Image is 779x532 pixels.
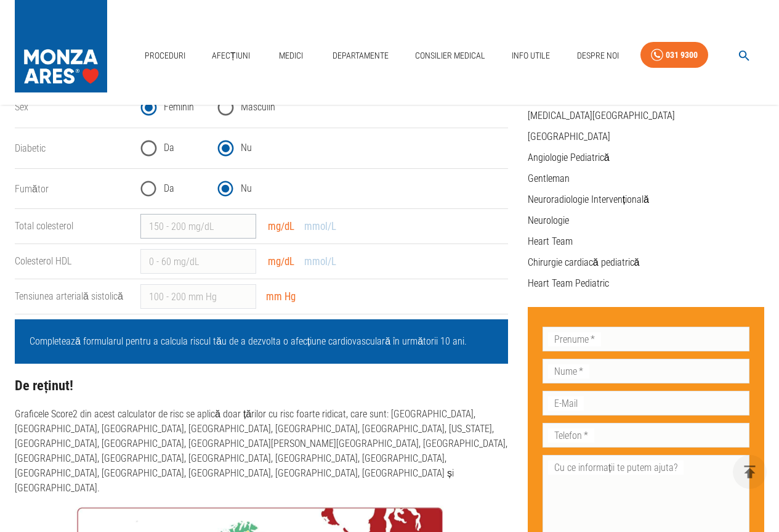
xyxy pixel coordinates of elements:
[140,249,256,274] input: 0 - 60 mg/dL
[15,101,28,113] label: Sex
[507,43,555,68] a: Info Utile
[164,100,194,115] span: Feminin
[164,181,174,196] span: Da
[241,141,252,155] span: Nu
[528,256,640,268] a: Chirurgie cardiacă pediatrică
[528,194,649,205] a: Neuroradiologie Intervențională
[301,253,340,271] button: mmol/L
[164,141,174,155] span: Da
[15,141,131,155] legend: Diabetic
[140,284,256,309] input: 100 - 200 mm Hg
[15,220,73,232] label: Total colesterol
[140,43,190,68] a: Proceduri
[140,133,507,163] div: diabetes
[15,378,508,393] h3: De reținut!
[528,110,675,121] a: [MEDICAL_DATA][GEOGRAPHIC_DATA]
[241,181,252,196] span: Nu
[410,43,490,68] a: Consilier Medical
[733,455,767,489] button: delete
[528,173,570,184] a: Gentleman
[15,182,131,196] legend: Fumător
[528,235,573,247] a: Heart Team
[207,43,255,68] a: Afecțiuni
[572,43,624,68] a: Despre Noi
[301,218,340,235] button: mmol/L
[528,277,609,289] a: Heart Team Pediatric
[640,42,708,68] a: 031 9300
[15,255,71,267] label: Colesterol HDL
[140,214,256,239] input: 150 - 200 mg/dL
[140,174,507,204] div: smoking
[241,100,275,115] span: Masculin
[272,43,311,68] a: Medici
[140,92,507,123] div: gender
[528,131,610,142] a: [GEOGRAPHIC_DATA]
[30,334,493,349] p: Completează formularul pentru a calcula riscul tău de a dezvolta o afecțiune cardiovasculară în u...
[15,407,508,496] p: Graficele Score2 din acest calculator de risc se aplică doar țărilor cu risc foarte ridicat, care...
[328,43,394,68] a: Departamente
[15,290,123,302] label: Tensiunea arterială sistolică
[528,152,610,163] a: Angiologie Pediatrică
[528,215,569,226] a: Neurologie
[666,47,698,63] div: 031 9300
